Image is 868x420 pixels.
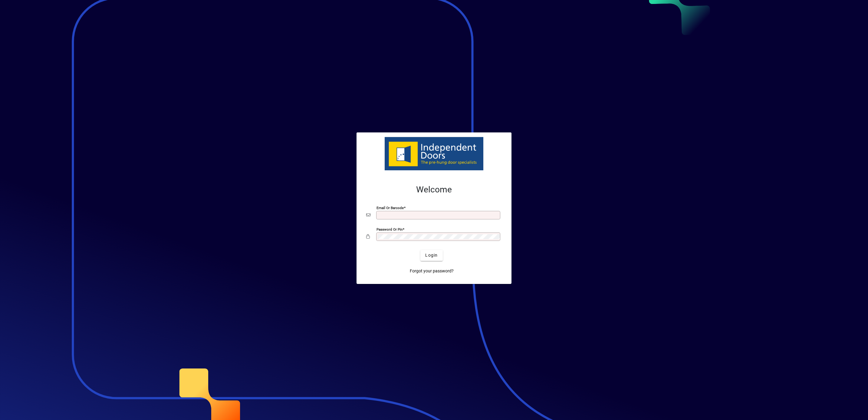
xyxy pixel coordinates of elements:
[366,185,502,195] h2: Welcome
[376,227,403,231] mat-label: Password or Pin
[410,268,454,274] span: Forgot your password?
[420,250,442,261] button: Login
[425,252,438,258] span: Login
[376,205,404,210] mat-label: Email or Barcode
[407,266,456,277] a: Forgot your password?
